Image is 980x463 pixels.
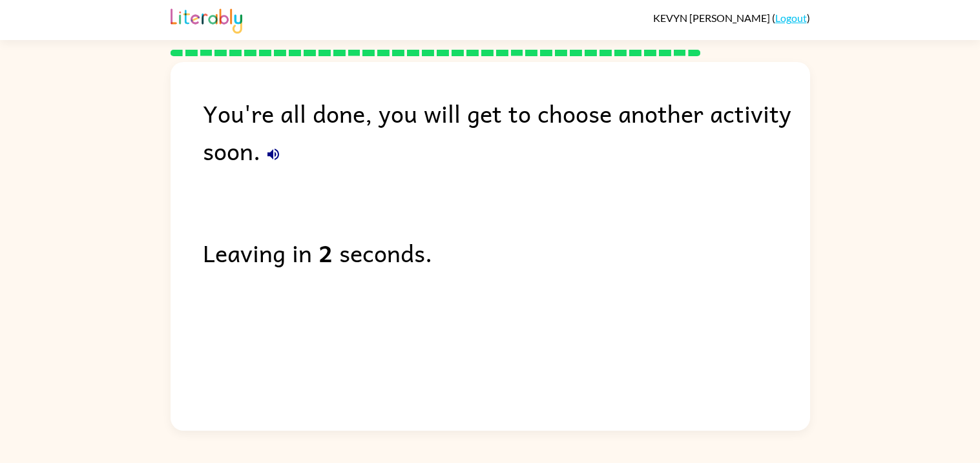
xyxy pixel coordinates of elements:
a: Logout [775,12,807,24]
div: You're all done, you will get to choose another activity soon. [203,94,810,169]
div: Leaving in seconds. [203,234,810,271]
img: Literably [171,5,242,34]
span: KEVYN [PERSON_NAME] [653,12,772,24]
div: ( ) [653,12,810,24]
b: 2 [318,234,333,271]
